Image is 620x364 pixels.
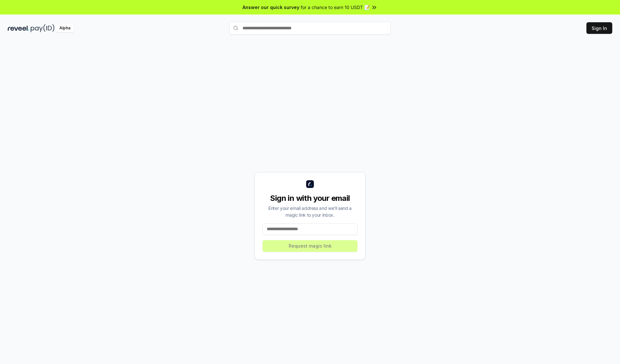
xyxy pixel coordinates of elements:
img: logo_small [306,180,314,188]
img: reveel_dark [8,24,29,32]
div: Alpha [56,24,74,32]
button: Sign In [586,22,612,34]
span: Answer our quick survey [243,4,299,11]
span: for a chance to earn 10 USDT 📝 [301,4,370,11]
div: Enter your email address and we’ll send a magic link to your inbox. [263,205,357,218]
img: pay_id [31,24,55,32]
div: Sign in with your email [263,193,357,203]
